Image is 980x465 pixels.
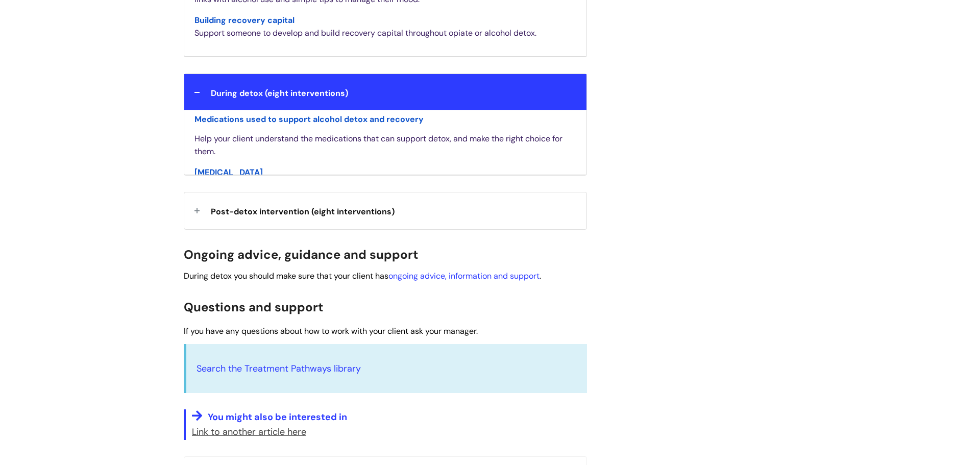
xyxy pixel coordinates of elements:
a: Medications used to support alcohol detox and recovery [194,113,424,125]
span: Support someone to develop and build recovery capital throughout opiate or alcohol detox. [194,28,536,38]
span: If you have any questions about how to work with your client ask your manager. [184,326,478,336]
a: Building recovery capital [194,11,295,27]
u: Link to another article here [192,426,306,438]
a: [MEDICAL_DATA] [194,163,263,179]
a: Search the Treatment Pathways library [197,362,361,375]
span: Medications used to support alcohol detox and recovery [194,114,424,125]
span: [MEDICAL_DATA] [194,167,263,178]
span: You might also be interested in [208,411,347,423]
span: Ongoing advice, guidance and support [184,247,418,262]
span: Post-detox intervention (eight interventions) [211,206,395,217]
span: During detox (eight interventions) [211,88,348,99]
span: Questions and support [184,299,323,315]
span: During detox you should make sure that your client has . [184,271,541,281]
span: Help your client understand the medications that can support detox, and make the right choice for... [194,133,562,157]
span: Building recovery capital [194,15,295,26]
a: ongoing advice, information and support [388,271,540,281]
